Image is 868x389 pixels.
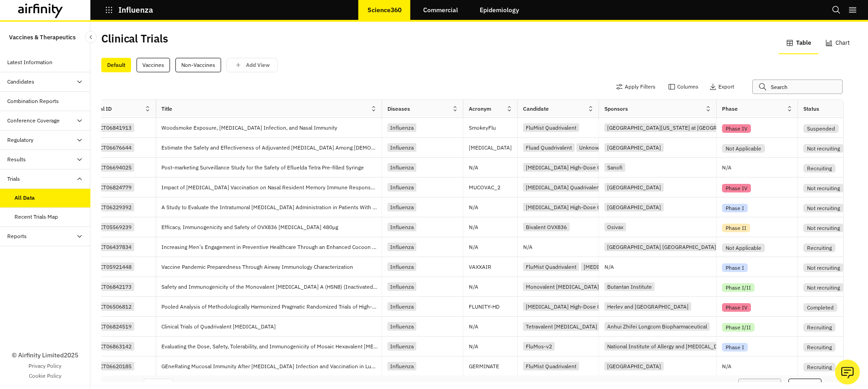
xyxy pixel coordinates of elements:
[803,283,844,292] div: Not recruiting
[387,203,416,211] div: Influenza
[9,29,75,46] p: Vaccines & Therapeutics
[523,302,631,311] div: [MEDICAL_DATA] High-Dose Quadrivalent
[469,123,517,132] p: SmokeyFlu
[94,342,134,351] div: NCT06863142
[469,324,478,329] p: N/A
[387,123,416,132] div: Influenza
[604,223,626,231] div: Osivax
[161,243,382,252] p: Increasing Men's Engagement in Preventive Healthcare Through an Enhanced Cocoon Vaccination Strategy
[101,32,168,45] h2: Clinical Trials
[387,163,416,172] div: Influenza
[94,163,134,172] div: NCT06694025
[604,342,752,351] div: National Institute of Allergy and [MEDICAL_DATA] (NIAID)
[469,183,517,192] p: MUCOVAC_2
[161,203,382,212] p: A Study to Evaluate the Intratumoral [MEDICAL_DATA] Administration in Patients With [MEDICAL_DATA]
[7,232,27,240] div: Reports
[469,165,478,170] p: N/A
[604,362,664,370] div: [GEOGRAPHIC_DATA]
[387,183,416,192] div: Influenza
[387,302,416,311] div: Influenza
[7,58,52,66] div: Latest Information
[803,204,844,212] div: Not recruiting
[832,2,841,18] button: Search
[722,165,731,170] p: N/A
[7,78,34,86] div: Candidates
[161,183,382,192] p: Impact of [MEDICAL_DATA] Vaccination on Nasal Resident Memory Immune Responses and Peripheral Res...
[469,105,491,113] div: Acronym
[803,124,839,133] div: Suspended
[835,360,860,384] button: Ask our analysts
[523,183,604,192] div: [MEDICAL_DATA] Quadrivalent
[387,223,416,231] div: Influenza
[161,302,382,311] p: Pooled Analysis of Methodologically Harmonized Pragmatic Randomized Trials of High-Dose vs. Stand...
[161,163,368,172] p: Post-marketing Surveillance Study for the Safety of Efluelda Tetra Pre-filled Syringe
[523,163,631,172] div: [MEDICAL_DATA] High-Dose Quadrivalent
[469,344,478,349] p: N/A
[94,302,134,311] div: NCT06506812
[752,80,843,94] input: Search
[7,155,26,164] div: Results
[161,123,341,132] p: Woodsmoke Exposure, [MEDICAL_DATA] Infection, and Nasal Immunity
[85,31,97,43] button: Close Sidebar
[161,282,382,291] p: Safety and Immunogenicity of the Monovalent [MEDICAL_DATA] A (H5N8) (Inactivated, Fragmented and ...
[387,322,416,331] div: Influenza
[722,124,751,133] div: Phase IV
[469,143,517,152] p: [MEDICAL_DATA]
[368,6,401,14] p: Science360
[722,323,755,332] div: Phase I/II
[387,243,416,251] div: Influenza
[94,262,134,271] div: NCT05921448
[523,262,579,271] div: FluMist Quadrivalent
[94,105,112,113] div: Trial ID
[718,84,734,90] p: Export
[94,123,134,132] div: NCT06841913
[469,244,478,250] p: N/A
[523,123,579,132] div: FluMist Quadrivalent
[722,144,765,153] div: Not Applicable
[722,263,748,272] div: Phase I
[523,105,549,113] div: Candidate
[7,175,20,183] div: Trials
[387,362,416,370] div: Influenza
[581,262,662,271] div: [MEDICAL_DATA] Quadrivalent
[604,123,754,132] div: [GEOGRAPHIC_DATA][US_STATE] at [GEOGRAPHIC_DATA]
[469,225,478,230] p: N/A
[94,143,134,152] div: NCT06676644
[803,224,844,232] div: Not recruiting
[722,224,750,232] div: Phase II
[604,143,664,152] div: [GEOGRAPHIC_DATA]
[523,322,680,331] div: Tetravalent [MEDICAL_DATA] virus lysis vaccine (Anhui Zhifei)
[137,58,170,72] div: Vaccines
[803,105,819,113] div: Status
[523,223,570,231] div: Bivalent OVX836
[387,262,416,271] div: Influenza
[226,58,278,72] button: save changes
[387,342,416,351] div: Influenza
[668,80,698,94] button: Columns
[523,342,555,351] div: FluMos-v2
[803,164,835,173] div: Recruiting
[94,362,134,370] div: NCT06620185
[28,362,61,370] a: Privacy Policy
[94,322,134,331] div: NCT06824519
[604,105,628,113] div: Sponsors
[94,203,134,211] div: NCT06229392
[722,244,765,252] div: Not Applicable
[604,183,664,192] div: [GEOGRAPHIC_DATA]
[469,284,478,290] p: N/A
[94,282,134,291] div: NCT06842173
[722,204,748,212] div: Phase I
[94,183,134,192] div: NCT06824779
[7,136,33,144] div: Regulatory
[387,282,416,291] div: Influenza
[616,80,656,94] button: Apply Filters
[246,62,270,68] p: Add View
[803,343,835,352] div: Recruiting
[803,184,844,192] div: Not recruiting
[576,143,640,152] div: Unknown/Not Listed VX
[14,213,58,221] div: Recent Trials Map
[161,262,357,272] p: Vaccine Pandemic Preparedness Through Airway Immunology Characterization
[161,143,382,152] p: Estimate the Safety and Effectiveness of Adjuvanted [MEDICAL_DATA] Among [DEMOGRAPHIC_DATA] Elder...
[94,223,134,231] div: NCT05569239
[523,203,631,211] div: [MEDICAL_DATA] High-Dose Quadrivalent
